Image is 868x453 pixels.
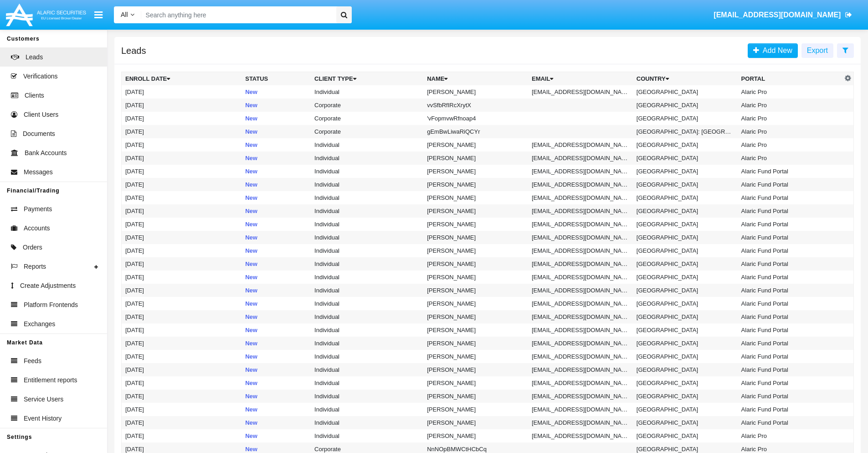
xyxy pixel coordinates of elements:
td: Individual [311,323,423,337]
td: [GEOGRAPHIC_DATA] [633,284,738,297]
td: [EMAIL_ADDRESS][DOMAIN_NAME] [528,310,633,323]
td: [PERSON_NAME] [423,284,528,297]
td: [DATE] [122,191,242,204]
td: New [241,337,311,350]
td: Individual [311,191,423,204]
input: Search [141,6,333,23]
td: Individual [311,284,423,297]
td: New [241,350,311,363]
td: [GEOGRAPHIC_DATA] [633,112,738,125]
td: [EMAIL_ADDRESS][DOMAIN_NAME] [528,271,633,284]
span: Exchanges [24,319,55,329]
td: [GEOGRAPHIC_DATA] [633,99,738,112]
td: [DATE] [122,85,242,99]
span: Verifications [23,72,57,81]
td: [PERSON_NAME] [423,165,528,178]
td: Alaric Fund Portal [738,363,842,376]
td: [GEOGRAPHIC_DATA] [633,85,738,99]
td: New [241,416,311,429]
td: [EMAIL_ADDRESS][DOMAIN_NAME] [528,403,633,416]
td: Alaric Pro [738,99,842,112]
td: [PERSON_NAME] [423,151,528,165]
td: [DATE] [122,323,242,337]
td: [GEOGRAPHIC_DATA] [633,231,738,244]
button: Export [801,43,833,58]
td: [GEOGRAPHIC_DATA] [633,151,738,165]
td: [GEOGRAPHIC_DATA] [633,218,738,231]
td: New [241,284,311,297]
td: Individual [311,257,423,271]
td: Alaric Pro [738,151,842,165]
td: [EMAIL_ADDRESS][DOMAIN_NAME] [528,191,633,204]
td: [DATE] [122,297,242,310]
td: Individual [311,310,423,323]
td: New [241,323,311,337]
td: Alaric Fund Portal [738,178,842,191]
h5: Leads [121,47,146,54]
span: Add New [759,47,792,54]
td: Individual [311,376,423,390]
td: [EMAIL_ADDRESS][DOMAIN_NAME] [528,323,633,337]
th: Client Type [311,72,423,86]
td: [PERSON_NAME] [423,231,528,244]
td: New [241,99,311,112]
td: Alaric Fund Portal [738,390,842,403]
td: Alaric Fund Portal [738,323,842,337]
span: [EMAIL_ADDRESS][DOMAIN_NAME] [714,11,841,19]
a: All [114,10,141,20]
td: [PERSON_NAME] [423,204,528,218]
td: [DATE] [122,271,242,284]
span: Client Users [24,110,58,120]
td: New [241,231,311,244]
td: Individual [311,218,423,231]
td: [EMAIL_ADDRESS][DOMAIN_NAME] [528,218,633,231]
td: Alaric Fund Portal [738,416,842,429]
td: Alaric Fund Portal [738,310,842,323]
td: [GEOGRAPHIC_DATA] [633,191,738,204]
td: [GEOGRAPHIC_DATA] [633,390,738,403]
span: Event History [24,414,62,423]
td: [GEOGRAPHIC_DATA] [633,297,738,310]
td: [PERSON_NAME] [423,138,528,151]
td: New [241,85,311,99]
td: Individual [311,85,423,99]
span: Messages [24,167,53,177]
td: New [241,191,311,204]
td: [GEOGRAPHIC_DATA] [633,363,738,376]
td: Alaric Fund Portal [738,231,842,244]
td: [DATE] [122,231,242,244]
td: [PERSON_NAME] [423,403,528,416]
td: Alaric Fund Portal [738,297,842,310]
td: Alaric Fund Portal [738,165,842,178]
span: Export [807,47,828,54]
span: Orders [23,243,42,252]
td: [PERSON_NAME] [423,376,528,390]
td: [GEOGRAPHIC_DATA] [633,204,738,218]
td: New [241,363,311,376]
td: [DATE] [122,151,242,165]
td: [GEOGRAPHIC_DATA] [633,271,738,284]
td: [EMAIL_ADDRESS][DOMAIN_NAME] [528,178,633,191]
td: [PERSON_NAME] [423,350,528,363]
td: Alaric Fund Portal [738,337,842,350]
td: Individual [311,138,423,151]
td: [GEOGRAPHIC_DATA] [633,337,738,350]
td: Individual [311,204,423,218]
td: Individual [311,231,423,244]
th: Name [423,72,528,86]
td: New [241,151,311,165]
td: [PERSON_NAME] [423,257,528,271]
td: [DATE] [122,284,242,297]
td: [PERSON_NAME] [423,310,528,323]
td: [DATE] [122,218,242,231]
th: Portal [738,72,842,86]
td: Alaric Pro [738,125,842,138]
td: Individual [311,271,423,284]
td: [EMAIL_ADDRESS][DOMAIN_NAME] [528,85,633,99]
td: New [241,390,311,403]
td: New [241,429,311,443]
td: [GEOGRAPHIC_DATA] [633,350,738,363]
span: Platform Frontends [24,300,78,310]
td: Individual [311,403,423,416]
span: Clients [25,91,44,100]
